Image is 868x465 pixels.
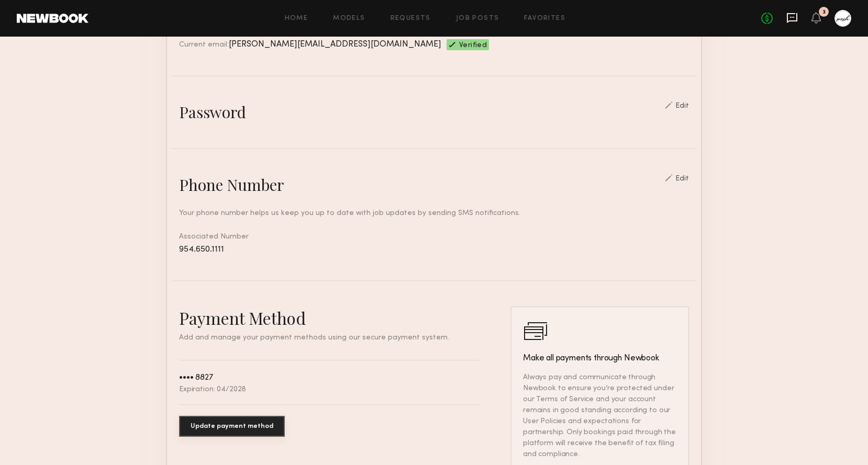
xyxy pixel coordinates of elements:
div: Edit [675,103,689,110]
div: Your phone number helps us keep you up to date with job updates by sending SMS notifications. [179,208,689,219]
p: Add and manage your payment methods using our secure payment system. [179,334,480,342]
a: Job Posts [456,15,499,22]
h2: Payment Method [179,307,480,329]
div: Current email: [179,39,441,50]
div: Edit [675,175,689,183]
div: •••• 8827 [179,373,213,382]
button: Update payment method [179,416,285,437]
div: Expiration: 04/2028 [179,386,246,393]
a: Home [285,15,308,22]
h3: Make all payments through Newbook [523,352,677,365]
div: Password [179,101,246,122]
p: Always pay and communicate through Newbook to ensure you’re protected under our Terms of Service ... [523,372,677,460]
div: Associated Number [179,231,689,255]
div: 3 [822,9,826,15]
span: 954.650.1111 [179,245,224,254]
a: Requests [391,15,431,22]
div: Phone Number [179,174,284,195]
span: Verified [459,42,487,50]
a: Favorites [524,15,565,22]
span: [PERSON_NAME][EMAIL_ADDRESS][DOMAIN_NAME] [229,40,441,49]
a: Models [333,15,365,22]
